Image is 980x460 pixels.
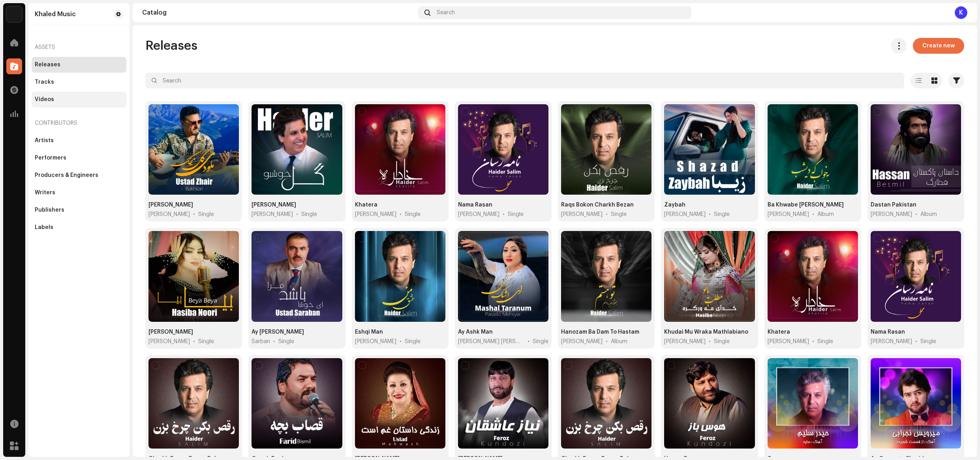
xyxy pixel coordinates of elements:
div: Ay Ashk Man [458,328,493,336]
div: Single [405,210,421,218]
span: • [528,338,529,345]
div: Beya Beya [148,328,193,336]
re-m-nav-item: Publishers [32,202,126,218]
div: Writers [35,190,55,196]
div: Melodi Gul Mikhak [148,201,193,209]
span: Ustad Zahir Bakhtari [148,210,190,218]
div: Album [817,210,834,218]
span: Haider Salim [458,210,499,218]
div: Labels [35,224,53,231]
span: • [606,210,608,218]
span: Haider Salim [768,338,809,345]
re-m-nav-item: Producers & Engineers [32,167,126,183]
re-m-nav-item: Videos [32,92,126,107]
span: • [709,338,711,345]
span: Shazad [664,210,706,218]
re-a-nav-header: Assets [32,38,126,57]
div: Videos [35,96,54,103]
div: Album [920,210,937,218]
div: Producers & Engineers [35,172,98,178]
span: • [709,210,711,218]
span: • [193,210,195,218]
div: Single [278,338,294,345]
div: Single [611,210,627,218]
div: Single [301,210,317,218]
div: Dastan Pakistan [871,201,916,209]
span: • [193,338,195,345]
span: Haider Salim [768,210,809,218]
span: Haider Salim [561,338,603,345]
div: Releases [35,62,60,68]
div: Single [508,210,524,218]
div: Nama Rasan [871,328,905,336]
div: Single [533,338,548,345]
span: Haider Salim [355,338,396,345]
span: Create new [922,38,955,54]
span: • [915,338,917,345]
span: Sarban [252,338,270,345]
span: Releases [145,38,197,54]
div: Performers [35,155,66,161]
span: • [606,338,608,345]
re-m-nav-item: Performers [32,150,126,166]
span: • [812,338,814,345]
div: Khaled Music [35,11,76,17]
re-a-nav-header: Contributors [32,114,126,133]
span: Hasiba Noori [664,338,706,345]
div: Ay Khosha Bashad Mara [252,328,304,336]
div: Nama Rasan [458,201,492,209]
div: Artists [35,137,54,144]
div: Single [714,210,730,218]
span: • [915,210,917,218]
re-m-nav-item: Artists [32,133,126,148]
div: Single [198,210,214,218]
span: Haider Salim [355,210,396,218]
re-m-nav-item: Writers [32,185,126,201]
div: Catalog [142,9,415,16]
span: Haider Salim [561,210,603,218]
span: Search [437,9,455,16]
div: Zaybah [664,201,685,209]
span: Hasiba Noori [148,338,190,345]
div: Eshqi Man [355,328,383,336]
img: 4d355f5d-9311-46a2-b30d-525bdb8252bf [6,6,22,22]
span: • [400,210,402,218]
div: Khatera [355,201,377,209]
span: • [273,338,275,345]
re-m-nav-item: Labels [32,220,126,235]
span: Mashal Taranum Parasto Mehryar [458,338,524,345]
div: Single [714,338,730,345]
div: Single [405,338,421,345]
div: Hanozam Ba Dam To Hastam [561,328,639,336]
re-m-nav-item: Releases [32,57,126,73]
input: Search [145,73,904,88]
div: Khudai Mu Wraka Mathlabiano [664,328,748,336]
span: Haider Salim [252,210,293,218]
div: Khatera [768,328,790,336]
span: Hassan Besmel [871,210,912,218]
span: • [400,338,402,345]
div: Single [920,338,936,345]
span: Haider Salim [871,338,912,345]
span: • [812,210,814,218]
div: Single [198,338,214,345]
div: Tracks [35,79,54,85]
button: Create new [913,38,964,54]
span: • [503,210,505,218]
re-m-nav-item: Tracks [32,74,126,90]
div: Raqs Bokon Charkh Bezan [561,201,634,209]
div: Album [611,338,627,345]
span: • [296,210,298,218]
div: Gul Khoshbo [252,201,296,209]
div: K [955,6,967,19]
div: Ba Khwabe Ke Di shub [768,201,844,209]
div: Publishers [35,207,64,213]
div: Single [817,338,833,345]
